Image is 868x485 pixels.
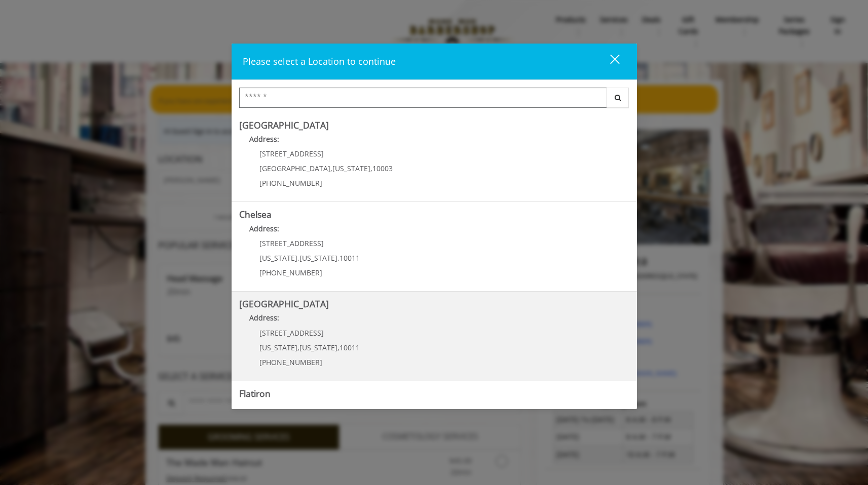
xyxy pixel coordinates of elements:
span: 10011 [339,343,360,352]
span: , [337,343,339,352]
span: 10011 [339,253,360,263]
b: [GEOGRAPHIC_DATA] [239,119,329,131]
b: Address: [249,224,279,233]
b: Address: [249,402,279,412]
b: [GEOGRAPHIC_DATA] [239,298,329,310]
span: , [297,253,299,263]
span: , [370,164,372,173]
span: , [330,164,332,173]
span: [GEOGRAPHIC_DATA] [259,164,330,173]
span: [STREET_ADDRESS] [259,328,324,338]
div: close dialog [598,54,619,69]
span: Please select a Location to continue [243,55,396,67]
span: , [297,343,299,352]
span: [STREET_ADDRESS] [259,238,324,248]
b: Address: [249,313,279,322]
span: [US_STATE] [299,253,337,263]
span: [US_STATE] [299,343,337,352]
button: close dialog [591,51,626,72]
span: [PHONE_NUMBER] [259,178,322,188]
span: [PHONE_NUMBER] [259,268,322,277]
span: [US_STATE] [332,164,370,173]
input: Search Center [239,88,607,108]
div: Center Select [239,88,629,113]
span: [PHONE_NUMBER] [259,357,322,367]
span: , [337,253,339,263]
span: [US_STATE] [259,253,297,263]
b: Chelsea [239,208,272,220]
span: [STREET_ADDRESS] [259,149,324,158]
b: Address: [249,134,279,144]
span: [US_STATE] [259,343,297,352]
b: Flatiron [239,387,271,399]
i: Search button [612,94,624,101]
span: 10003 [372,164,393,173]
